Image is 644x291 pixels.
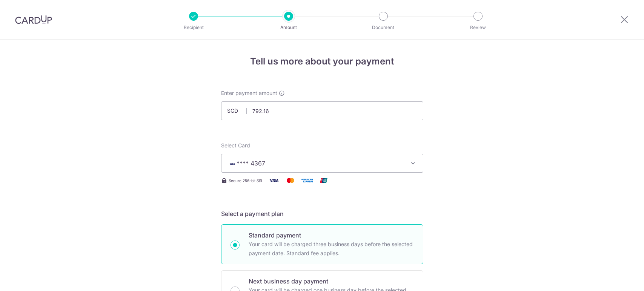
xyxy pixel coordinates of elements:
img: VISA [227,161,237,166]
img: Mastercard [283,176,298,185]
img: CardUp [15,15,52,24]
img: Union Pay [316,176,331,185]
p: Recipient [166,24,221,31]
h5: Select a payment plan [221,209,423,218]
input: 0.00 [221,101,423,120]
span: Secure 256-bit SSL [229,178,263,184]
span: SGD [227,107,247,115]
h4: Tell us more about your payment [221,55,423,68]
p: Next business day payment [249,277,414,286]
span: translation missing: en.payables.payment_networks.credit_card.summary.labels.select_card [221,142,250,149]
img: American Express [300,176,315,185]
p: Standard payment [249,231,414,240]
span: Enter payment amount [221,89,277,97]
p: Amount [261,24,317,31]
p: Your card will be charged three business days before the selected payment date. Standard fee appl... [249,240,414,258]
p: Review [450,24,506,31]
img: Visa [266,176,281,185]
p: Document [355,24,411,31]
